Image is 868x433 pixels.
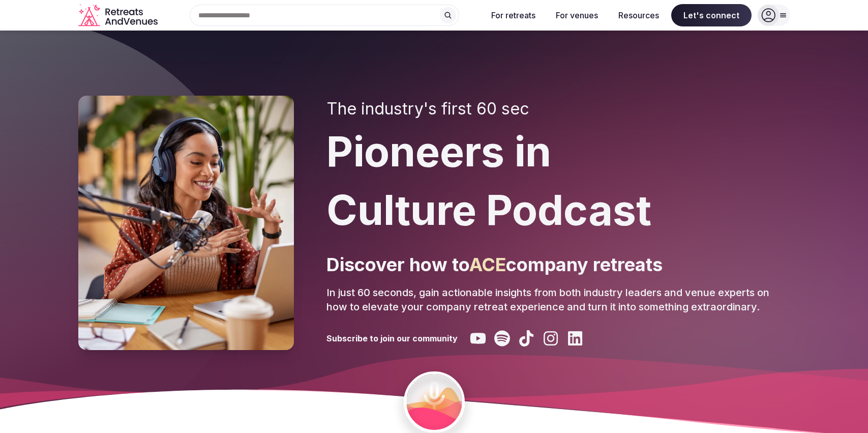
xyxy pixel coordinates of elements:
h3: Subscribe to join our community [326,333,458,344]
p: In just 60 seconds, gain actionable insights from both industry leaders and venue experts on how ... [326,285,790,314]
span: Let's connect [671,4,752,26]
button: Resources [610,4,667,26]
a: Visit the homepage [78,4,160,27]
p: Discover how to company retreats [326,252,790,277]
img: Pioneers in Culture Podcast [78,96,294,350]
svg: Retreats and Venues company logo [78,4,160,27]
span: ACE [469,253,506,276]
button: For retreats [483,4,544,26]
h2: The industry's first 60 sec [326,99,790,119]
h1: Pioneers in Culture Podcast [326,123,790,240]
button: For venues [548,4,606,26]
